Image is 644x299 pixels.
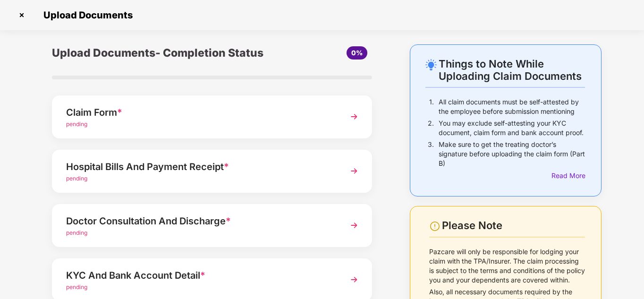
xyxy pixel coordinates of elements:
p: 1. [429,97,434,116]
img: svg+xml;base64,PHN2ZyBpZD0iTmV4dCIgeG1sbnM9Imh0dHA6Ly93d3cudzMub3JnLzIwMDAvc3ZnIiB3aWR0aD0iMzYiIG... [346,217,363,234]
div: Upload Documents- Completion Status [52,44,265,61]
span: pending [66,175,87,182]
img: svg+xml;base64,PHN2ZyBpZD0iTmV4dCIgeG1sbnM9Imh0dHA6Ly93d3cudzMub3JnLzIwMDAvc3ZnIiB3aWR0aD0iMzYiIG... [346,271,363,288]
span: 0% [351,49,363,57]
span: pending [66,283,87,290]
img: svg+xml;base64,PHN2ZyBpZD0iQ3Jvc3MtMzJ4MzIiIHhtbG5zPSJodHRwOi8vd3d3LnczLm9yZy8yMDAwL3N2ZyIgd2lkdG... [14,8,29,23]
p: 3. [428,140,434,168]
div: Doctor Consultation And Discharge [66,214,333,229]
p: All claim documents must be self-attested by the employee before submission mentioning [439,97,585,116]
img: svg+xml;base64,PHN2ZyBpZD0iTmV4dCIgeG1sbnM9Imh0dHA6Ly93d3cudzMub3JnLzIwMDAvc3ZnIiB3aWR0aD0iMzYiIG... [346,162,363,179]
div: KYC And Bank Account Detail [66,268,333,283]
div: Hospital Bills And Payment Receipt [66,159,333,174]
p: You may exclude self-attesting your KYC document, claim form and bank account proof. [439,119,585,137]
span: pending [66,120,87,128]
div: Please Note [442,219,585,232]
div: Read More [551,171,585,181]
div: Things to Note While Uploading Claim Documents [439,58,585,82]
span: Upload Documents [34,9,137,21]
img: svg+xml;base64,PHN2ZyBpZD0iV2FybmluZ18tXzI0eDI0IiBkYXRhLW5hbWU9Ildhcm5pbmcgLSAyNHgyNCIgeG1sbnM9Im... [429,221,441,232]
p: Pazcare will only be responsible for lodging your claim with the TPA/Insurer. The claim processin... [429,247,585,285]
img: svg+xml;base64,PHN2ZyBpZD0iTmV4dCIgeG1sbnM9Imh0dHA6Ly93d3cudzMub3JnLzIwMDAvc3ZnIiB3aWR0aD0iMzYiIG... [346,108,363,125]
div: Claim Form [66,105,333,120]
p: Make sure to get the treating doctor’s signature before uploading the claim form (Part B) [439,140,585,168]
img: svg+xml;base64,PHN2ZyB4bWxucz0iaHR0cDovL3d3dy53My5vcmcvMjAwMC9zdmciIHdpZHRoPSIyNC4wOTMiIGhlaWdodD... [425,59,437,70]
p: 2. [428,119,434,137]
span: pending [66,229,87,236]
